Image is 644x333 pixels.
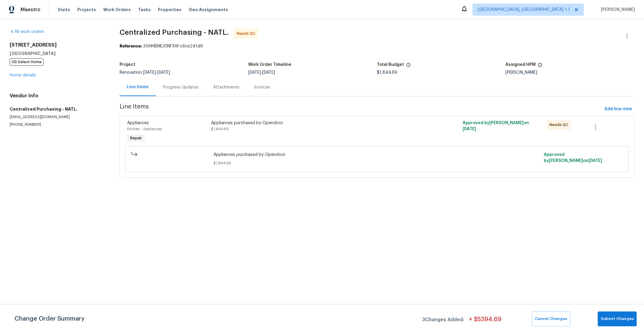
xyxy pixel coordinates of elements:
span: The total cost of line items that have been proposed by Opendoor. This sum includes line items th... [406,63,411,70]
span: [DATE] [463,127,476,131]
span: Appliances [127,121,149,125]
span: $1,844.69 [211,127,229,131]
span: Appliances purchased by Opendoor [214,152,540,158]
div: 3GHHBMEJ0NFXW-c6ce241d9 [120,43,634,49]
h4: Vendor Info [10,93,105,99]
h5: [GEOGRAPHIC_DATA] [10,50,105,57]
span: Renovation [120,70,170,75]
a: Home details [10,73,36,77]
span: Kitchen - Appliances [127,127,162,131]
div: [PERSON_NAME] [506,70,634,75]
div: Invoices [254,84,270,90]
span: Repair [128,135,144,141]
span: [PERSON_NAME] [598,7,635,13]
span: Add line item [604,105,632,113]
span: Needs QC [549,122,571,128]
span: The hpm assigned to this work order. [538,63,543,70]
h5: Assigned HPM [506,63,536,67]
span: [DATE] [143,70,156,75]
h5: Work Order Timeline [248,63,291,67]
span: [DATE] [262,70,275,75]
div: Appliances purchased by Opendoor [211,120,417,126]
span: Needs QC [237,31,258,37]
a: All work orders [10,30,44,34]
span: Approved by [PERSON_NAME] on [463,121,529,131]
b: Reference: [120,44,142,48]
span: Geo Assignments [189,7,228,13]
span: Centralized Purchasing - NATL. [120,29,229,36]
span: $1,844.69 [214,160,540,166]
span: Tasks [138,8,151,12]
h5: Total Budget [377,63,404,67]
h2: [STREET_ADDRESS] [10,42,105,48]
span: OD Select Home [10,58,43,66]
span: [GEOGRAPHIC_DATA], [GEOGRAPHIC_DATA] + 1 [478,7,570,13]
span: [DATE] [589,159,602,163]
p: [PHONE_NUMBER] [10,122,105,127]
span: Line Items [120,104,602,115]
div: Attachments [213,84,239,90]
div: Line Items [127,84,149,90]
h5: Project [120,63,135,67]
p: [EMAIL_ADDRESS][DOMAIN_NAME] [10,115,105,120]
span: Visits [58,7,70,13]
span: [DATE] [248,70,261,75]
span: - [143,70,170,75]
h5: Centralized Purchasing - NATL. [10,106,105,112]
div: Progress Updates [163,84,199,90]
span: Projects [77,7,96,13]
span: Maestro [21,7,40,13]
span: [DATE] [157,70,170,75]
span: Properties [158,7,181,13]
button: Add line item [602,104,634,115]
span: - [248,70,275,75]
span: Work Orders [103,7,131,13]
span: Approved by [PERSON_NAME] on [544,153,602,163]
span: $1,844.69 [377,70,398,75]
